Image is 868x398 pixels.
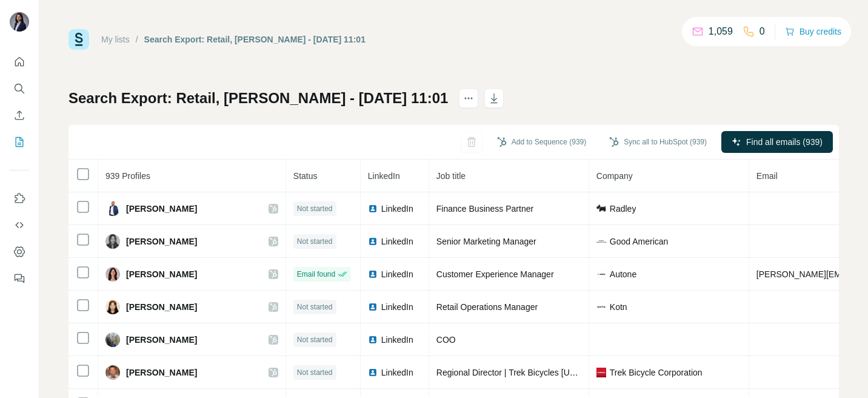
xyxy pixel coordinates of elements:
[436,335,456,345] span: COO
[368,368,378,377] img: LinkedIn logo
[10,187,29,209] button: Use Surfe on LinkedIn
[368,269,378,279] img: LinkedIn logo
[297,203,333,214] span: Not started
[381,268,413,280] span: LinkedIn
[10,268,29,289] button: Feedback
[10,214,29,236] button: Use Surfe API
[105,201,120,216] img: Avatar
[297,334,333,345] span: Not started
[381,235,413,248] span: LinkedIn
[596,204,606,214] img: company-logo
[101,35,130,44] a: My lists
[297,236,333,247] span: Not started
[436,368,609,377] span: Regional Director | Trek Bicycles [US_STATE]
[381,334,413,346] span: LinkedIn
[368,237,378,246] img: LinkedIn logo
[436,204,533,214] span: Finance Business Partner
[136,33,138,46] li: /
[381,301,413,313] span: LinkedIn
[368,302,378,312] img: LinkedIn logo
[610,301,627,313] span: Kotn
[785,23,841,40] button: Buy credits
[10,241,29,263] button: Dashboard
[126,268,197,280] span: [PERSON_NAME]
[126,301,197,313] span: [PERSON_NAME]
[126,235,197,248] span: [PERSON_NAME]
[297,269,335,280] span: Email found
[610,268,636,280] span: Autone
[721,131,833,153] button: Find all emails (939)
[10,12,29,32] img: Avatar
[746,136,823,148] span: Find all emails (939)
[293,171,318,181] span: Status
[105,171,150,181] span: 939 Profiles
[297,302,333,312] span: Not started
[297,367,333,378] span: Not started
[10,51,29,73] button: Quick start
[596,171,633,181] span: Company
[489,133,595,151] button: Add to Sequence (939)
[68,89,448,108] h1: Search Export: Retail, [PERSON_NAME] - [DATE] 11:01
[610,366,703,379] span: Trek Bicycle Corporation
[596,302,606,312] img: company-logo
[596,269,606,279] img: company-logo
[381,366,413,379] span: LinkedIn
[756,171,778,181] span: Email
[144,33,366,46] div: Search Export: Retail, [PERSON_NAME] - [DATE] 11:01
[601,133,715,151] button: Sync all to HubSpot (939)
[610,203,636,215] span: Radley
[126,203,197,215] span: [PERSON_NAME]
[709,24,733,39] p: 1,059
[436,237,536,246] span: Senior Marketing Manager
[368,204,378,214] img: LinkedIn logo
[10,131,29,153] button: My lists
[368,171,400,181] span: LinkedIn
[368,335,378,345] img: LinkedIn logo
[596,237,606,246] img: company-logo
[760,24,765,39] p: 0
[105,365,120,380] img: Avatar
[436,269,554,279] span: Customer Experience Manager
[10,104,29,126] button: Enrich CSV
[105,332,120,347] img: Avatar
[105,267,120,282] img: Avatar
[381,203,413,215] span: LinkedIn
[610,235,669,248] span: Good American
[436,171,466,181] span: Job title
[436,302,538,312] span: Retail Operations Manager
[105,300,120,314] img: Avatar
[10,78,29,99] button: Search
[459,89,478,108] button: actions
[68,29,89,50] img: Surfe Logo
[105,234,120,249] img: Avatar
[596,368,606,377] img: company-logo
[126,334,197,346] span: [PERSON_NAME]
[126,366,197,379] span: [PERSON_NAME]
